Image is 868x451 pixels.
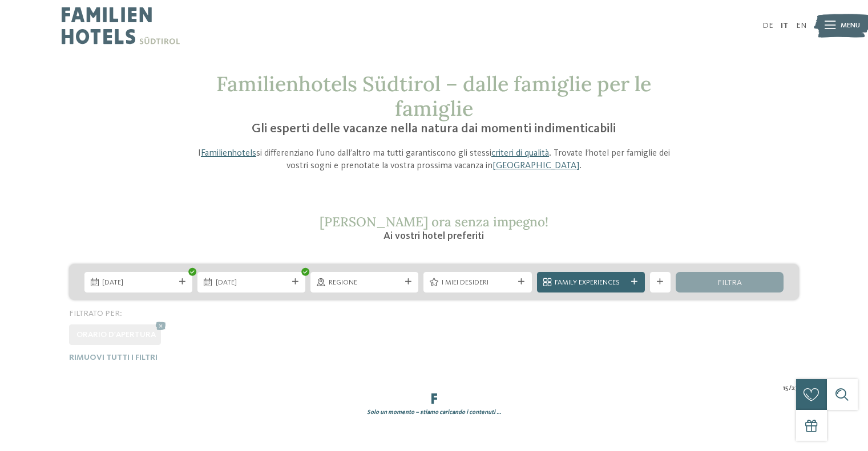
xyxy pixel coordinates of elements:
[796,22,806,30] a: EN
[492,161,579,170] a: [GEOGRAPHIC_DATA]
[61,408,806,417] div: Solo un momento – stiamo caricando i contenuti …
[491,149,549,158] a: criteri di qualità
[792,383,799,393] span: 27
[216,71,651,121] span: Familienhotels Südtirol – dalle famiglie per le famiglie
[329,278,401,288] span: Regione
[789,383,792,393] span: /
[781,22,788,30] a: IT
[252,123,616,135] span: Gli esperti delle vacanze nella natura dai momenti indimenticabili
[383,231,484,241] span: Ai vostri hotel preferiti
[216,278,288,288] span: [DATE]
[783,383,789,393] span: 15
[442,278,514,288] span: I miei desideri
[102,278,174,288] span: [DATE]
[841,21,860,31] span: Menu
[762,22,773,30] a: DE
[190,147,679,173] p: I si differenziano l’uno dall’altro ma tutti garantiscono gli stessi . Trovate l’hotel per famigl...
[555,278,627,288] span: Family Experiences
[320,213,548,230] span: [PERSON_NAME] ora senza impegno!
[201,149,256,158] a: Familienhotels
